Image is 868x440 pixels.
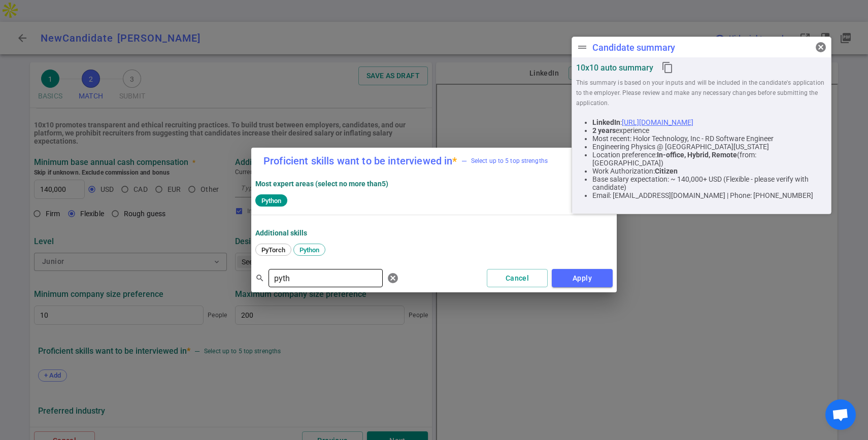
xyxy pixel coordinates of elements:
[258,246,289,254] span: PyTorch
[576,41,588,53] span: drag_handle
[461,156,467,166] div: —
[592,42,675,53] div: Candidate summary
[255,180,388,188] strong: Most expert areas (select no more than 5 )
[263,156,457,166] label: Proficient skills want to be interviewed in
[255,229,307,237] strong: Additional Skills
[255,274,264,283] span: search
[825,399,856,430] div: Open chat
[815,41,827,53] span: cancel
[461,156,548,166] span: Select up to 5 top strengths
[552,269,613,288] button: Apply
[296,246,323,254] span: Python
[269,270,383,286] input: Separate search terms by comma or space
[257,197,285,205] span: Python
[387,272,399,284] span: cancel
[487,269,548,288] button: Cancel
